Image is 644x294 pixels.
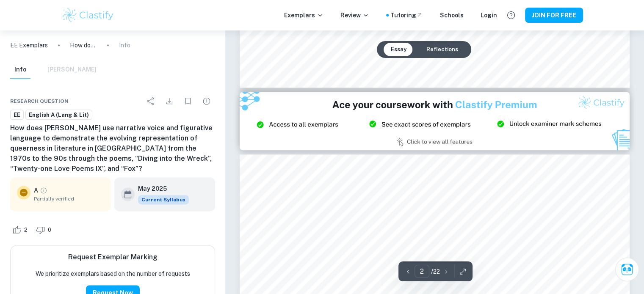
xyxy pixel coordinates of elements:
span: 0 [43,226,56,234]
button: Info [10,60,30,79]
p: Exemplars [284,11,323,20]
p: Info [119,41,130,50]
button: Reflections [419,43,464,56]
p: How does [PERSON_NAME] use narrative voice and figurative language to demonstrate the evolving re... [70,41,97,50]
a: English A (Lang & Lit) [25,110,92,120]
a: Schools [440,11,464,20]
div: Dislike [34,223,56,236]
p: A [34,186,38,195]
span: Research question [10,97,69,105]
span: English A (Lang & Lit) [26,111,92,119]
div: This exemplar is based on the current syllabus. Feel free to refer to it for inspiration/ideas wh... [138,195,189,204]
button: JOIN FOR FREE [525,8,583,23]
p: / 22 [431,267,440,276]
p: We prioritize exemplars based on the number of requests [36,269,190,278]
a: EE Exemplars [10,41,48,50]
h6: May 2025 [138,184,182,193]
span: Partially verified [34,195,104,203]
span: 2 [19,226,32,234]
button: Essay [384,43,413,56]
button: Ask Clai [615,258,639,281]
span: Current Syllabus [138,195,189,204]
div: Bookmark [180,93,196,110]
div: Like [10,223,32,236]
div: Share [142,93,159,110]
img: Ad [240,92,630,150]
h6: Request Exemplar Marking [68,252,158,262]
p: Review [340,11,369,20]
a: Login [481,11,497,20]
a: Grade partially verified [40,187,47,194]
a: EE [10,110,24,120]
h6: How does [PERSON_NAME] use narrative voice and figurative language to demonstrate the evolving re... [10,123,215,174]
img: Clastify logo [61,7,115,24]
div: Download [161,93,178,110]
span: EE [11,111,23,119]
button: Help and Feedback [504,8,518,22]
a: Tutoring [390,11,423,20]
div: Report issue [198,93,215,110]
